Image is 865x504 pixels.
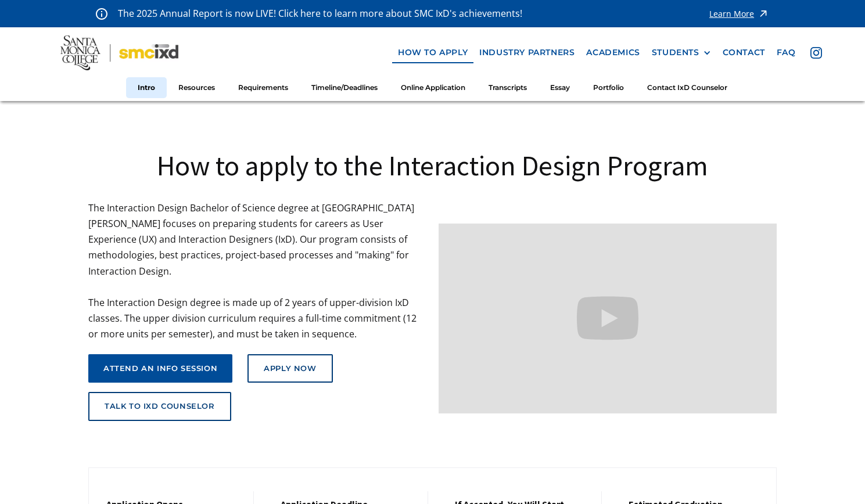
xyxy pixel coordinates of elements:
[96,8,107,20] img: icon - information - alert
[105,402,215,411] div: talk to ixd counselor
[771,42,802,63] a: faq
[439,224,777,413] iframe: Design your future with a Bachelor's Degree in Interaction Design from Santa Monica College
[389,77,477,99] a: Online Application
[717,42,771,63] a: contact
[60,35,178,70] img: Santa Monica College - SMC IxD logo
[88,200,427,343] p: The Interaction Design Bachelor of Science degree at [GEOGRAPHIC_DATA][PERSON_NAME] focuses on pr...
[758,6,769,21] img: icon - arrow - alert
[167,77,227,99] a: Resources
[392,42,473,63] a: how to apply
[709,6,769,21] a: Learn More
[247,354,332,383] a: Apply Now
[473,42,580,63] a: industry partners
[88,354,232,383] a: attend an info session
[477,77,539,99] a: Transcripts
[652,48,699,57] div: STUDENTS
[118,6,523,21] p: The 2025 Annual Report is now LIVE! Click here to learn more about SMC IxD's achievements!
[810,47,822,59] img: icon - instagram
[652,48,711,57] div: STUDENTS
[88,147,777,183] h1: How to apply to the Interaction Design Program
[227,77,300,99] a: Requirements
[582,77,636,99] a: Portfolio
[264,364,316,373] div: Apply Now
[126,77,167,99] a: Intro
[709,10,754,18] div: Learn More
[580,42,645,63] a: Academics
[636,77,739,99] a: Contact IxD Counselor
[539,77,582,99] a: Essay
[88,392,231,421] a: talk to ixd counselor
[103,364,217,373] div: attend an info session
[300,77,389,99] a: Timeline/Deadlines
